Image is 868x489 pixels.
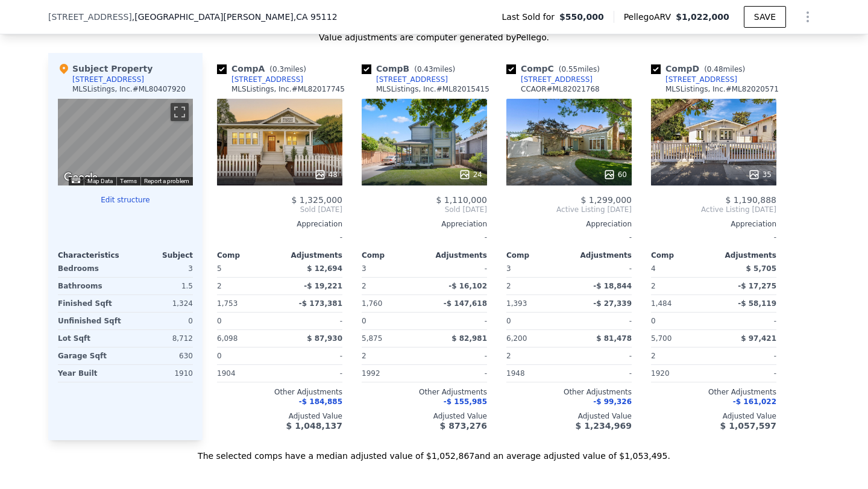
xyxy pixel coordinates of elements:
div: Adjustments [714,251,776,260]
span: -$ 58,119 [738,299,776,308]
span: $ 1,190,888 [725,195,776,205]
a: [STREET_ADDRESS] [651,75,737,84]
span: -$ 155,985 [444,397,487,406]
div: Comp [651,251,714,260]
span: $ 1,048,137 [286,421,342,431]
div: Adjusted Value [362,411,487,421]
div: Year Built [58,365,123,382]
span: -$ 17,275 [738,282,776,290]
span: $1,022,000 [676,12,729,22]
span: 0.48 [707,65,723,73]
span: Active Listing [DATE] [506,205,632,214]
div: - [427,365,487,382]
span: 0 [217,352,222,360]
span: 1,484 [651,299,671,308]
div: MLSListings, Inc. # ML80407920 [72,84,186,94]
div: 35 [748,169,772,181]
span: $ 81,478 [596,334,632,343]
div: - [651,229,776,246]
span: 3 [506,264,511,273]
div: 3 [128,260,193,277]
div: 48 [314,169,338,181]
span: $550,000 [559,11,604,23]
div: - [427,347,487,364]
div: MLSListings, Inc. # ML82020571 [665,84,779,94]
button: Keyboard shortcuts [72,178,80,183]
button: SAVE [744,6,786,28]
div: 1904 [217,365,277,382]
div: Subject Property [58,63,153,75]
span: ( miles) [265,65,310,73]
div: 1,324 [128,295,193,312]
div: Value adjustments are computer generated by Pellego . [48,31,820,43]
div: Appreciation [362,219,487,229]
div: - [571,313,632,329]
div: 1920 [651,365,711,382]
span: -$ 27,339 [593,299,632,308]
span: 3 [362,264,366,273]
div: Bathrooms [58,278,123,294]
div: Adjusted Value [506,411,632,421]
div: - [282,313,342,329]
div: - [282,347,342,364]
a: [STREET_ADDRESS] [506,75,593,84]
span: -$ 147,618 [444,299,487,308]
div: MLSListings, Inc. # ML82015415 [376,84,489,94]
span: -$ 184,885 [299,397,342,406]
div: [STREET_ADDRESS] [665,75,737,84]
span: 1,760 [362,299,382,308]
span: 4 [651,264,656,273]
div: 1.5 [128,278,193,294]
button: Map Data [87,177,113,185]
div: Garage Sqft [58,347,123,364]
span: , CA 95112 [294,12,338,22]
div: 2 [506,278,567,294]
div: Adjusted Value [651,411,776,421]
span: , [GEOGRAPHIC_DATA][PERSON_NAME] [132,11,338,23]
span: $ 97,421 [741,334,776,343]
span: -$ 99,326 [593,397,632,406]
div: [STREET_ADDRESS] [376,75,448,84]
div: Characteristics [58,251,125,260]
a: [STREET_ADDRESS] [362,75,448,84]
span: ( miles) [409,65,460,73]
span: 6,200 [506,334,527,343]
span: 2 [506,352,511,360]
div: Street View [58,99,193,185]
div: Comp D [651,63,750,75]
span: Sold [DATE] [217,205,342,214]
span: 1,753 [217,299,237,308]
div: Comp C [506,63,605,75]
div: - [716,347,776,364]
div: [STREET_ADDRESS] [521,75,593,84]
span: 0.55 [561,65,577,73]
button: Toggle fullscreen view [171,103,189,121]
span: $ 1,234,969 [576,421,632,431]
span: 2 [362,352,366,360]
div: Other Adjustments [506,387,632,397]
a: Open this area in Google Maps (opens a new window) [61,170,101,185]
span: [STREET_ADDRESS] [48,11,132,23]
div: - [571,260,632,277]
span: Sold [DATE] [362,205,487,214]
span: 0.3 [272,65,284,73]
span: Active Listing [DATE] [651,205,776,214]
span: Last Sold for [502,11,560,23]
div: 1910 [128,365,193,382]
div: 8,712 [128,330,193,347]
span: 0 [362,317,366,325]
button: Edit structure [58,195,193,205]
div: 2 [651,278,711,294]
div: - [427,313,487,329]
div: Appreciation [217,219,342,229]
div: [STREET_ADDRESS] [72,75,144,84]
div: Map [58,99,193,185]
div: Comp B [362,63,460,75]
div: - [282,365,342,382]
span: $ 82,981 [451,334,487,343]
div: The selected comps have a median adjusted value of $1,052,867 and an average adjusted value of $1... [48,440,820,462]
div: - [427,260,487,277]
div: Lot Sqft [58,330,123,347]
div: Bedrooms [58,260,123,277]
div: - [716,365,776,382]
